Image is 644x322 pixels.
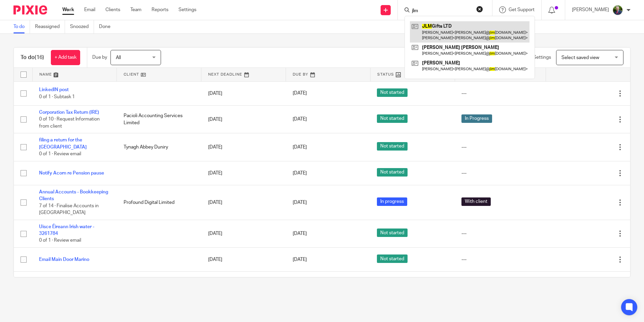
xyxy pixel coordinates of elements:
button: Clear [476,6,483,12]
span: 0 of 1 · Review email [39,152,81,156]
a: Annual Accounts - Bookkeeping Clients [39,190,108,201]
span: 0 of 1 · Subtask 1 [39,95,75,99]
a: Clients [105,6,120,13]
span: Select saved view [561,55,599,60]
td: [DATE] [201,220,286,247]
div: --- [461,90,539,97]
img: download.png [612,5,623,16]
td: [DATE] [201,185,286,220]
a: Email Main Door Marino [39,257,89,262]
a: Team [130,6,141,13]
span: [DATE] [293,200,307,205]
div: --- [461,170,539,177]
td: [DATE] [201,272,286,296]
td: Profound Digital Limited [117,185,201,220]
span: Not started [377,142,408,151]
td: [DATE] [201,133,286,161]
a: To do [13,20,30,33]
td: Tynagh Abbey Duniry [117,133,201,161]
td: Pacioli Accounting Services Limited [117,105,201,133]
a: Work [62,6,74,13]
img: Pixie [13,5,47,15]
span: 0 of 10 · Request Information from client [39,117,100,129]
div: --- [461,256,539,263]
span: Not started [377,88,408,97]
span: Not started [377,168,408,177]
span: All [116,55,121,60]
td: [DATE] [201,161,286,185]
div: --- [461,144,539,151]
a: Notify Acorn re Pension pause [39,171,104,176]
p: [PERSON_NAME] [572,6,609,13]
a: Email [84,6,95,13]
span: [DATE] [293,91,307,96]
span: Not started [377,254,408,263]
a: + Add task [51,50,80,65]
h1: To do [21,54,44,61]
a: Reassigned [35,20,65,33]
a: Reports [152,6,168,13]
span: (16) [35,55,44,60]
a: Snoozed [70,20,94,33]
td: [DATE] [201,105,286,133]
span: [DATE] [293,145,307,150]
a: Settings [179,6,196,13]
span: [DATE] [293,117,307,122]
a: filing a return for the [GEOGRAPHIC_DATA] [39,138,87,149]
td: [DATE] [201,248,286,272]
td: Kitchen Innovations Limited T/A GoodBrother [117,272,201,296]
span: View Settings [522,55,551,60]
span: In Progress [461,114,492,123]
span: Not started [377,114,408,123]
span: Get Support [509,7,535,12]
span: [DATE] [293,231,307,236]
a: LinkedIN post [39,87,69,92]
span: 0 of 1 · Review email [39,238,81,243]
a: Done [99,20,116,33]
p: Due by [92,54,107,61]
td: [DATE] [201,81,286,105]
span: In progress [377,197,407,206]
span: 7 of 14 · Finalise Accounts in [GEOGRAPHIC_DATA] [39,204,99,215]
a: Uisce Éireann Irish water - 3261784 [39,224,94,236]
div: --- [461,230,539,237]
input: Search [411,8,472,14]
span: With client [461,197,491,206]
span: [DATE] [293,171,307,176]
span: [DATE] [293,257,307,262]
a: Corporation Tax Return (IRE) [39,110,99,115]
span: Not started [377,229,408,237]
